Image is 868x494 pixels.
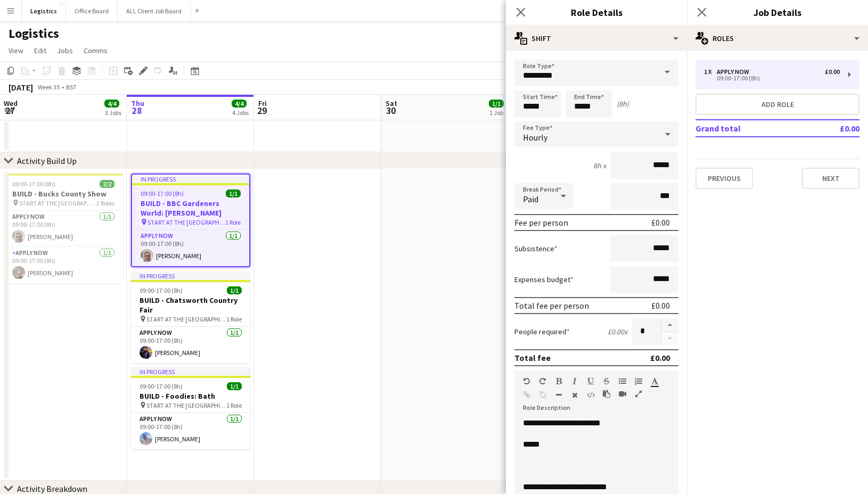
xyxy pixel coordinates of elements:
div: Activity Build Up [17,155,77,166]
button: ALL Client Job Board [118,1,191,21]
span: 09:00-17:00 (8h) [12,180,55,188]
div: In progress [131,367,250,376]
div: In progress [131,271,250,280]
button: Italic [571,377,578,385]
div: £0.00 [651,217,670,228]
div: APPLY NOW [717,68,754,76]
div: 1 Job [489,109,503,117]
button: Unordered List [619,377,626,385]
span: Hourly [523,132,547,143]
app-card-role: APPLY NOW1/109:00-17:00 (8h)[PERSON_NAME] [4,211,123,247]
span: START AT THE [GEOGRAPHIC_DATA] [148,218,225,226]
app-job-card: 09:00-17:00 (8h)2/2BUILD - Bucks County Show START AT THE [GEOGRAPHIC_DATA]2 RolesAPPLY NOW1/109:... [4,174,123,283]
span: 2 Roles [96,199,114,207]
div: (8h) [617,99,629,109]
h3: Job Details [687,5,868,19]
app-card-role: APPLY NOW1/109:00-17:00 (8h)[PERSON_NAME] [131,327,250,363]
label: People required [514,327,570,336]
div: 1 x [704,68,717,76]
button: HTML Code [587,391,594,399]
button: Bold [555,377,562,385]
span: 1 Role [226,401,242,409]
span: 1/1 [227,382,242,390]
div: £0.00 [825,68,840,76]
span: 1/1 [489,100,504,108]
a: Edit [30,44,51,57]
div: £0.00 x [608,327,627,336]
span: 30 [384,104,397,117]
span: Paid [523,194,538,204]
span: 09:00-17:00 (8h) [140,286,183,294]
div: 09:00-17:00 (8h) [704,76,840,81]
div: Roles [687,26,868,51]
span: START AT THE [GEOGRAPHIC_DATA] [146,315,226,323]
div: 3 Jobs [105,109,121,117]
label: Subsistence [514,244,558,253]
app-job-card: In progress09:00-17:00 (8h)1/1BUILD - BBC Gardeners World: [PERSON_NAME] START AT THE [GEOGRAPHIC... [131,174,250,267]
span: 09:00-17:00 (8h) [140,382,183,390]
div: Total fee [514,352,551,363]
button: Next [802,168,859,189]
h3: BUILD - Foodies: Bath [131,391,250,401]
app-job-card: In progress09:00-17:00 (8h)1/1BUILD - Chatsworth Country Fair START AT THE [GEOGRAPHIC_DATA]1 Rol... [131,271,250,363]
button: Add role [695,94,859,115]
a: View [4,44,28,57]
button: Logistics [22,1,66,21]
span: 1/1 [226,190,241,197]
h1: Logistics [9,26,59,42]
button: Office Board [66,1,118,21]
button: Ordered List [635,377,642,385]
span: START AT THE [GEOGRAPHIC_DATA] [19,199,96,207]
span: 2/2 [100,180,114,188]
td: £0.00 [809,120,859,137]
h3: BUILD - Bucks County Show [4,189,123,199]
span: 28 [129,104,144,117]
div: In progress [132,175,249,183]
span: 1/1 [227,286,242,294]
label: Expenses budget [514,275,574,284]
span: Wed [4,98,18,108]
a: Comms [79,44,112,57]
span: Comms [84,46,108,55]
button: Previous [695,168,753,189]
span: View [9,46,23,55]
h3: Role Details [506,5,687,19]
div: 4 Jobs [232,109,249,117]
button: Insert video [619,390,626,398]
div: 8h x [593,161,606,170]
td: Grand total [695,120,809,137]
app-card-role: APPLY NOW1/109:00-17:00 (8h)[PERSON_NAME] [132,230,249,266]
button: Fullscreen [635,390,642,398]
div: Shift [506,26,687,51]
div: Fee per person [514,217,568,228]
span: Jobs [57,46,73,55]
span: Sat [386,98,397,108]
button: Strikethrough [603,377,610,385]
div: Total fee per person [514,300,589,311]
span: Week 35 [35,83,62,91]
h3: BUILD - BBC Gardeners World: [PERSON_NAME] [132,199,249,218]
span: 1 Role [226,315,242,323]
span: 1 Role [225,218,241,226]
button: Paste as plain text [603,390,610,398]
a: Jobs [53,44,77,57]
button: Clear Formatting [571,391,578,399]
span: Fri [258,98,267,108]
div: Activity Breakdown [17,483,87,494]
span: 27 [2,104,18,117]
button: Text Color [651,377,658,385]
div: £0.00 [650,352,670,363]
h3: BUILD - Chatsworth Country Fair [131,295,250,315]
span: START AT THE [GEOGRAPHIC_DATA] [146,401,226,409]
div: [DATE] [9,82,33,93]
button: Increase [661,318,678,332]
app-card-role: APPLY NOW1/109:00-17:00 (8h)[PERSON_NAME] [4,247,123,283]
app-job-card: In progress09:00-17:00 (8h)1/1BUILD - Foodies: Bath START AT THE [GEOGRAPHIC_DATA]1 RoleAPPLY NOW... [131,367,250,449]
span: 4/4 [104,100,119,108]
span: 29 [257,104,267,117]
span: Thu [131,98,144,108]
